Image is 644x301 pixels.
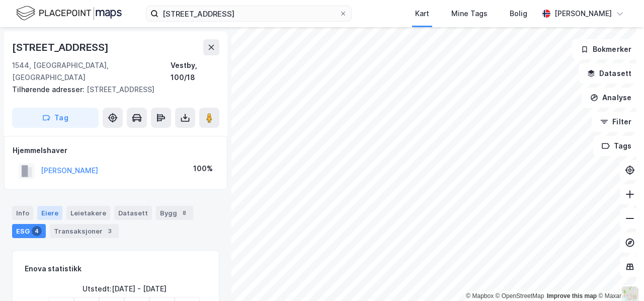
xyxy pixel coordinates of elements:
div: Eiere [37,206,62,220]
div: Utstedt : [DATE] - [DATE] [83,283,167,295]
div: Kontrollprogram for chat [594,253,644,301]
div: 3 [105,226,115,236]
div: Datasett [114,206,152,220]
div: Enova statistikk [25,263,82,275]
div: 100% [193,163,213,175]
span: Tilhørende adresser: [12,85,87,94]
div: [STREET_ADDRESS] [12,84,211,96]
button: Bokmerker [572,39,640,59]
div: 8 [179,208,189,218]
button: Tags [593,136,640,156]
div: Info [12,206,33,220]
a: OpenStreetMap [496,292,544,299]
button: Tag [12,108,99,128]
div: Vestby, 100/18 [171,59,219,84]
button: Datasett [579,63,640,84]
div: Kart [415,8,429,20]
div: Bolig [510,8,527,20]
a: Improve this map [547,292,597,299]
div: ESG [12,224,46,238]
div: Hjemmelshaver [13,144,219,157]
div: [PERSON_NAME] [554,8,612,20]
div: Bygg [156,206,193,220]
div: Transaksjoner [50,224,119,238]
div: [STREET_ADDRESS] [12,39,111,55]
iframe: Chat Widget [594,253,644,301]
input: Søk på adresse, matrikkel, gårdeiere, leietakere eller personer [158,6,339,21]
div: Leietakere [66,206,110,220]
button: Analyse [582,88,640,108]
div: Mine Tags [451,8,488,20]
button: Filter [592,112,640,132]
a: Mapbox [466,292,494,299]
img: logo.f888ab2527a4732fd821a326f86c7f29.svg [16,5,122,22]
div: 1544, [GEOGRAPHIC_DATA], [GEOGRAPHIC_DATA] [12,59,171,84]
div: 4 [32,226,42,236]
